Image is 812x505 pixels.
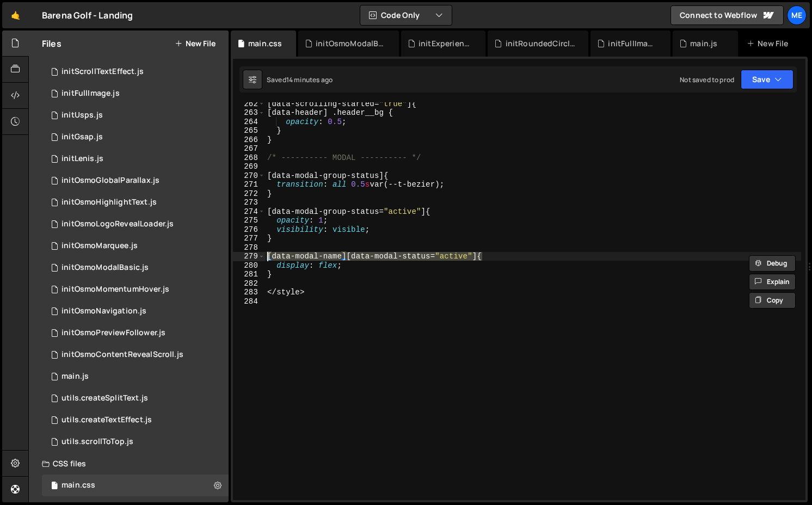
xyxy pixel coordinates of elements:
div: 284 [233,297,265,306]
div: main.css [248,38,282,49]
div: 265 [233,126,265,136]
div: 276 [233,225,265,235]
div: 17023/46760.css [42,475,229,496]
div: Barena Golf - Landing [42,9,133,22]
div: initLenis.js [61,154,103,164]
div: initFullImage.js [61,89,120,98]
div: initOsmoHighlightText.js [61,198,157,207]
button: Save [741,70,793,89]
div: 269 [233,162,265,171]
div: initOsmoNavigation.js [61,306,146,316]
div: 17023/47036.js [42,61,229,83]
div: 17023/46769.js [42,366,229,387]
div: initGsap.js [61,132,103,142]
div: 262 [233,100,265,109]
div: initScrollTextEffect.js [61,67,144,77]
div: initOsmoGlobalParallax.js [61,176,159,186]
div: 279 [233,252,265,261]
div: CSS files [29,453,229,475]
div: utils.scrollToTop.js [61,437,133,447]
div: 277 [233,234,265,243]
div: initOsmoMomentumHover.js [61,285,169,294]
div: 17023/46941.js [42,431,229,453]
div: utils.createSplitText.js [61,393,148,403]
div: 267 [233,144,265,153]
div: 274 [233,207,265,217]
div: 280 [233,261,265,270]
div: 17023/46770.js [42,148,229,170]
div: 17023/47083.js [42,387,229,409]
button: New File [175,39,216,48]
a: Me [787,5,807,25]
div: 17023/47115.js [42,279,229,300]
div: 17023/46949.js [42,170,229,192]
a: 🤙 [2,2,29,28]
div: 264 [233,118,265,127]
div: 17023/47141.js [42,104,229,126]
div: 17023/46929.js [42,83,229,104]
div: 17023/47134.js [42,322,229,344]
div: 17023/46771.js [42,126,229,148]
div: initOsmoLogoRevealLoader.js [61,219,174,229]
div: utils.createTextEffect.js [61,415,152,425]
div: 278 [233,243,265,253]
div: 17023/47119.js [42,235,229,257]
div: main.js [690,38,717,49]
div: 268 [233,153,265,163]
div: initOsmoModalBasic.js [316,38,386,49]
div: main.js [61,372,89,381]
div: 283 [233,288,265,297]
div: initOsmoModalBasic.js [61,263,149,273]
div: 272 [233,189,265,199]
div: 275 [233,216,265,225]
div: 266 [233,136,265,145]
div: 270 [233,171,265,181]
div: main.css [61,481,95,490]
div: initOsmoMarquee.js [61,241,138,251]
div: 17023/47017.js [42,213,229,235]
div: 263 [233,108,265,118]
div: 271 [233,180,265,189]
div: 17023/46768.js [42,300,229,322]
button: Debug [749,255,796,272]
div: 281 [233,270,265,279]
a: Connect to Webflow [670,5,784,25]
div: 282 [233,279,265,288]
div: initRoundedCircles.js [506,38,576,49]
div: 273 [233,198,265,207]
div: initFullImage.js [608,38,657,49]
div: 17023/46872.js [42,192,229,213]
div: initExperience.js [419,38,473,49]
button: Code Only [360,5,452,25]
div: New File [747,38,792,49]
div: 17023/47327.js [42,344,229,366]
div: Not saved to prod [680,75,734,84]
div: 17023/47084.js [42,409,229,431]
h2: Files [42,38,61,50]
div: initOsmoModalBasic.js [42,257,229,279]
button: Copy [749,292,796,309]
div: initOsmoContentRevealScroll.js [61,350,183,360]
div: initOsmoPreviewFollower.js [61,328,165,338]
div: Saved [267,75,333,84]
div: 14 minutes ago [286,75,333,84]
button: Explain [749,274,796,290]
div: initUsps.js [61,110,103,120]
